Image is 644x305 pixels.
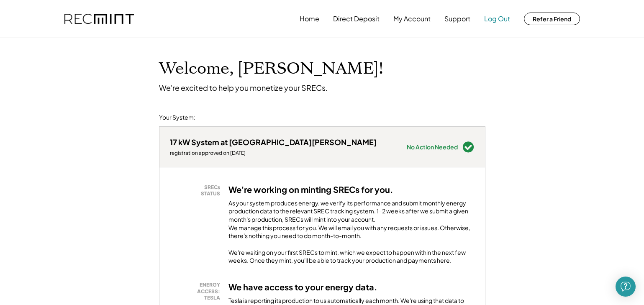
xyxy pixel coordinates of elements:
div: ENERGY ACCESS: TESLA [174,282,220,301]
div: We're waiting on your first SRECs to mint, which we expect to happen within the next few weeks. O... [228,249,475,265]
div: SRECs STATUS [174,184,220,197]
div: 17 kW System at [GEOGRAPHIC_DATA][PERSON_NAME] [170,137,377,147]
h1: Welcome, [PERSON_NAME]! [159,59,383,79]
div: Open Intercom Messenger [616,277,636,297]
div: No Action Needed [407,144,458,150]
div: We're excited to help you monetize your SRECs. [159,83,328,92]
h3: We're working on minting SRECs for you. [228,184,393,195]
button: Direct Deposit [333,10,380,27]
button: My Account [393,10,431,27]
button: Refer a Friend [524,13,580,25]
button: Support [444,10,470,27]
img: recmint-logotype%403x.png [64,14,134,24]
button: Log Out [484,10,510,27]
div: As your system produces energy, we verify its performance and submit monthly energy production da... [228,199,475,244]
button: Home [300,10,319,27]
div: Your System: [159,113,195,122]
h3: We have access to your energy data. [228,282,377,292]
div: registration approved on [DATE] [170,150,377,156]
